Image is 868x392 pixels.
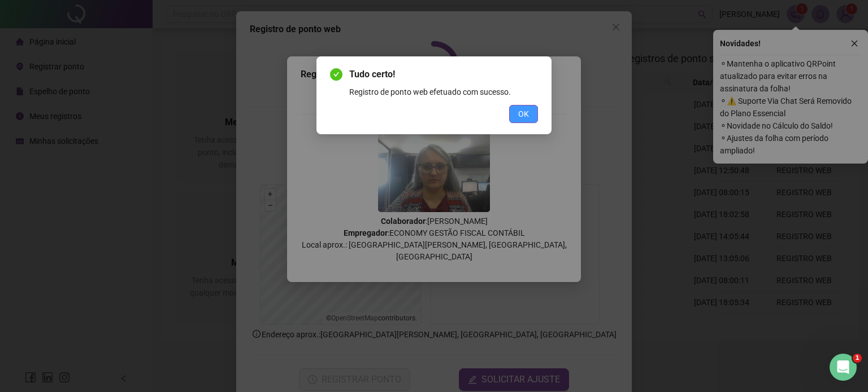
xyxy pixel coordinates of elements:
[330,68,342,81] span: check-circle
[349,68,538,81] span: Tudo certo!
[349,86,538,98] div: Registro de ponto web efetuado com sucesso.
[853,354,862,363] span: 1
[518,108,529,120] span: OK
[830,354,857,381] iframe: Intercom live chat
[509,105,538,123] button: OK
